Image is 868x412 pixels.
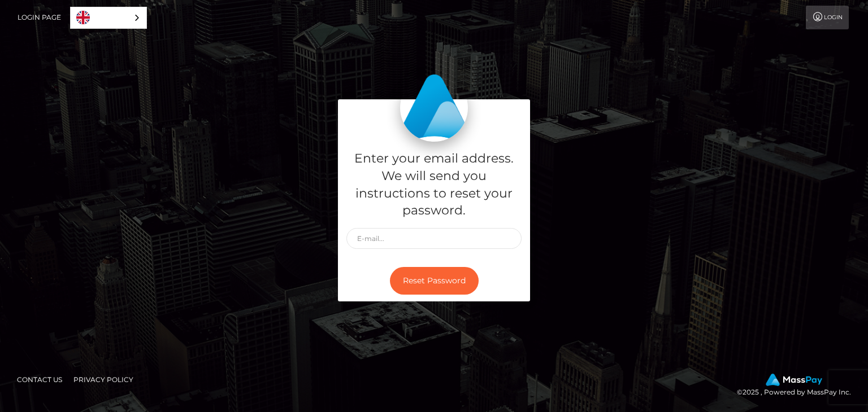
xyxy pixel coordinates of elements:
[12,371,67,388] a: Contact Us
[18,6,61,29] a: Login Page
[346,150,522,220] h5: Enter your email address. We will send you instructions to reset your password.
[346,228,522,249] input: E-mail...
[766,374,822,386] img: MassPay
[69,371,138,388] a: Privacy Policy
[71,7,146,28] a: English
[400,74,468,142] img: MassPay Login
[390,267,479,295] button: Reset Password
[70,7,147,29] div: Language
[70,7,147,29] aside: Language selected: English
[737,374,860,398] div: © 2025 , Powered by MassPay Inc.
[806,6,849,29] a: Login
